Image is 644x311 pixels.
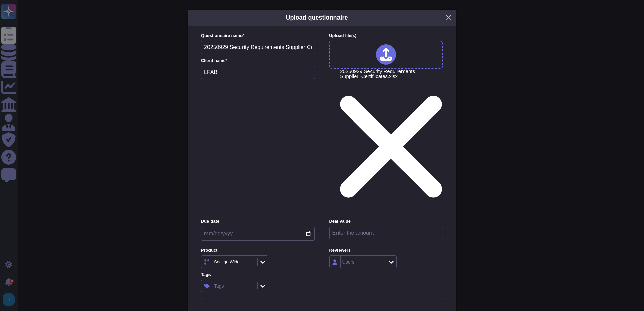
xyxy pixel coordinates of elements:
[329,227,443,239] input: Enter the amount
[340,69,442,214] span: 20250929 Security Requirements Supplier_Certifiicates.xlsx
[201,273,315,277] label: Tags
[443,12,454,23] button: Close
[201,227,315,241] input: Due date
[286,13,348,22] h5: Upload questionnaire
[214,260,240,264] div: Sectigo Wide
[342,260,355,264] div: Users
[329,219,443,224] label: Deal value
[214,284,224,288] div: Tags
[201,59,315,63] label: Client name
[201,66,315,79] input: Enter company name of the client
[201,219,315,224] label: Due date
[329,248,443,253] label: Reviewers
[201,248,315,253] label: Product
[201,41,315,54] input: Enter questionnaire name
[201,34,315,38] label: Questionnaire name
[329,33,356,38] span: Upload file (s)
